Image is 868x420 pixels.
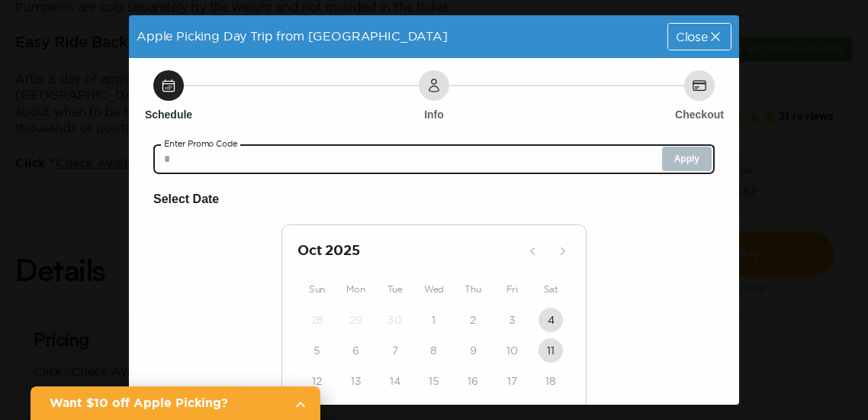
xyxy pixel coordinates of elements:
time: 13 [351,373,362,389]
h6: Schedule [145,107,192,122]
time: 24 [506,404,519,419]
button: 10 [500,338,524,363]
button: 17 [500,369,524,393]
time: 5 [313,343,320,358]
button: 11 [538,338,563,363]
time: 8 [430,343,437,358]
h6: Checkout [675,107,724,122]
button: 29 [344,308,368,332]
time: 30 [387,312,402,328]
time: 25 [545,404,558,419]
div: Mon [336,280,375,299]
button: 14 [383,369,407,393]
time: 3 [509,312,516,328]
a: Want $10 off Apple Picking? [31,386,320,420]
button: 4 [538,308,563,332]
button: 13 [344,369,368,393]
h6: Info [424,107,444,122]
button: 8 [422,338,446,363]
time: 2 [470,312,476,328]
h6: Select Date [153,189,715,209]
time: 10 [506,343,518,358]
time: 12 [312,373,322,389]
time: 14 [390,373,400,389]
button: 3 [500,308,524,332]
time: 15 [429,373,439,389]
time: 17 [507,373,517,389]
h2: Oct 2025 [297,241,520,262]
time: 20 [349,404,363,419]
button: 16 [461,369,485,393]
button: 15 [422,369,446,393]
time: 6 [352,343,359,358]
time: 9 [470,343,477,358]
button: 30 [383,308,407,332]
button: 12 [305,369,330,393]
time: 7 [392,343,398,358]
div: Sun [297,280,336,299]
button: 9 [461,338,485,363]
div: Sat [532,280,571,299]
time: 28 [310,312,323,328]
time: 4 [548,312,555,328]
div: Tue [375,280,414,299]
h2: Want $10 off Apple Picking? [50,394,282,412]
button: 7 [383,338,407,363]
time: 23 [467,404,480,419]
button: 6 [344,338,368,363]
button: 2 [461,308,485,332]
time: 29 [349,312,362,328]
button: 18 [538,369,563,393]
button: 5 [305,338,330,363]
button: 28 [305,308,330,332]
button: 1 [422,308,446,332]
time: 18 [545,373,556,389]
time: 16 [468,373,478,389]
div: Fri [493,280,532,299]
time: 1 [432,312,436,328]
time: 11 [547,343,555,358]
div: Thu [454,280,493,299]
time: 22 [428,404,440,419]
time: 21 [390,404,400,419]
span: Apple Picking Day Trip from [GEOGRAPHIC_DATA] [137,29,448,43]
div: Wed [414,280,453,299]
span: Close [676,31,708,43]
